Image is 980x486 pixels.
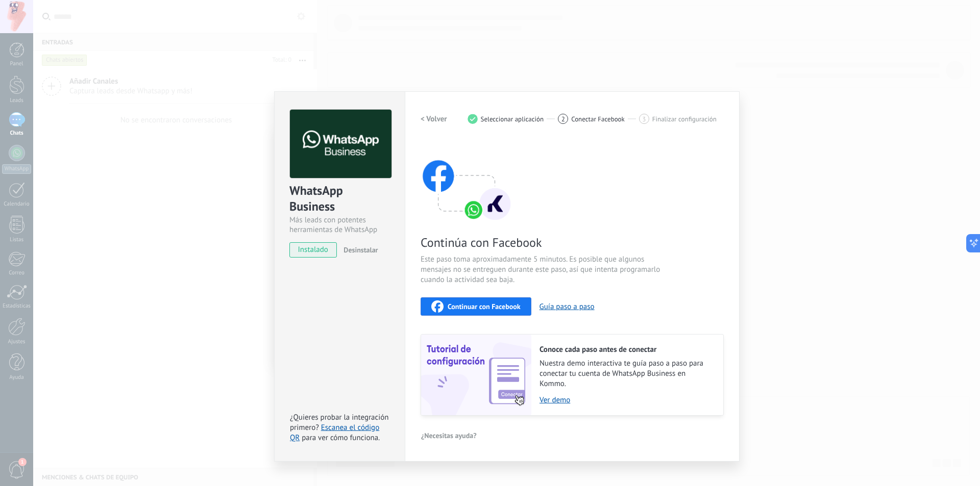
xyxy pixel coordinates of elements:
button: Guía paso a paso [540,302,595,312]
span: ¿Quieres probar la integración primero? [290,413,389,432]
a: Ver demo [540,395,713,405]
span: 2 [561,115,565,123]
button: ¿Necesitas ayuda? [421,428,477,443]
img: logo_main.png [290,110,391,178]
span: Seleccionar aplicación [481,115,544,123]
span: Finalizar configuración [652,115,717,123]
h2: Conoce cada paso antes de conectar [540,345,713,354]
span: ¿Necesitas ayuda? [421,432,477,439]
span: instalado [290,242,336,258]
div: WhatsApp Business [289,183,390,215]
span: Continúa con Facebook [421,235,664,250]
a: Escanea el código QR [290,423,379,443]
span: Este paso toma aproximadamente 5 minutos. Es posible que algunos mensajes no se entreguen durante... [421,254,664,285]
button: Desinstalar [339,242,378,258]
button: Continuar con Facebook [421,297,531,316]
span: para ver cómo funciona. [302,433,380,443]
span: Nuestra demo interactiva te guía paso a paso para conectar tu cuenta de WhatsApp Business en Kommo. [540,359,713,389]
span: Conectar Facebook [571,115,625,123]
span: Desinstalar [344,245,378,254]
span: 3 [642,115,646,123]
h2: < Volver [421,114,447,124]
div: Más leads con potentes herramientas de WhatsApp [289,215,390,235]
img: connect with facebook [421,140,512,222]
span: Continuar con Facebook [448,303,521,310]
button: < Volver [421,110,447,128]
